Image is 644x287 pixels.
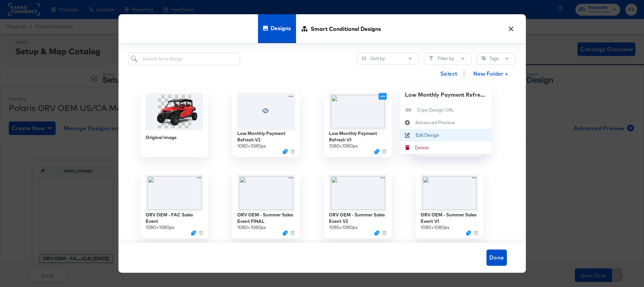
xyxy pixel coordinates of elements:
[429,56,434,61] svg: Filter
[141,89,208,157] div: Original Image
[438,67,460,80] button: Select
[400,107,417,113] svg: Copy
[421,174,478,212] img: l_artefacts:JU8ULk1iZ59
[237,143,266,149] div: 1080 × 1080 px
[415,119,455,126] div: Advanced Preview
[416,171,483,238] div: ORV OEM - Summer Sales Event V11080×1080pxDuplicate
[416,89,483,157] div: Design ErrorSelect another designORV OEM - Priority Products FAB - Auto Feed1080×1080pxDuplicate
[329,130,387,143] div: Low Monthly Payment Refresh V1
[237,130,295,143] div: Low Monthly Payment Refresh V2
[146,224,174,231] div: 1080 × 1080 px
[329,143,358,149] div: 1080 × 1080 px
[489,253,504,263] span: Done
[400,145,415,150] svg: Delete
[374,149,379,154] svg: Duplicate
[324,89,392,157] div: Low Monthly Payment Refresh V11080×1080pxDuplicate
[466,230,471,235] svg: Duplicate
[417,107,454,113] div: Copy Design URL
[311,14,381,44] span: Smart Conditional Designs
[237,174,295,212] img: l_text:
[440,69,458,78] span: Select
[357,53,419,65] button: SlidersSort by
[146,174,203,212] img: l_text:BarlowCondensed-SemiBold.ttf_110_center_letter_spacing_3_line_
[424,53,472,65] button: FilterFilter by
[467,68,514,81] button: New Folder +
[146,212,203,224] div: ORV OEM - FAC Sales Event
[400,103,492,116] button: Copy
[329,174,387,212] img: l_text:BarlowCondensed-SemiBold.ttf_23_left_letter_spacing_4_line_spacing_-4:ON%2520%25EF%25BB%25...
[362,56,366,61] svg: Sliders
[283,230,288,235] svg: Duplicate
[283,149,288,154] svg: Duplicate
[329,224,358,231] div: 1080 × 1080 px
[421,224,449,231] div: 1080 × 1080 px
[400,141,492,154] button: Delete
[232,171,300,238] div: ORV OEM - Summer Sales Event FINAL1080×1080pxDuplicate
[505,21,517,33] button: ×
[329,212,387,224] div: ORV OEM - Summer Sales Event V2
[237,212,295,224] div: ORV OEM - Summer Sales Event FINAL
[129,53,240,65] input: Search for a design
[415,132,439,138] div: Edit Design
[237,224,266,231] div: 1080 × 1080 px
[421,212,478,224] div: ORV OEM - Summer Sales Event V1
[486,250,507,266] button: Done
[329,93,387,130] img: l_text:BarlowCondensed-SemiBold.ttf_15_cen
[415,144,429,151] div: Delete
[141,171,208,238] div: ORV OEM - FAC Sales Event1080×1080pxDuplicate
[477,53,516,65] button: TagTags
[146,93,203,130] img: 2025-grl-xp4-ultimate-us-indyred-cgi-3q-G25GMK99AR.png
[374,230,379,235] svg: Duplicate
[271,13,291,43] span: Designs
[405,91,486,99] div: Low Monthly Payment Refresh V1
[324,171,392,238] div: ORV OEM - Summer Sales Event V21080×1080pxDuplicate
[232,89,300,157] div: Low Monthly Payment Refresh V21080×1080pxDuplicate
[481,56,486,61] svg: Tag
[191,230,196,235] svg: Duplicate
[146,134,177,141] div: Original Image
